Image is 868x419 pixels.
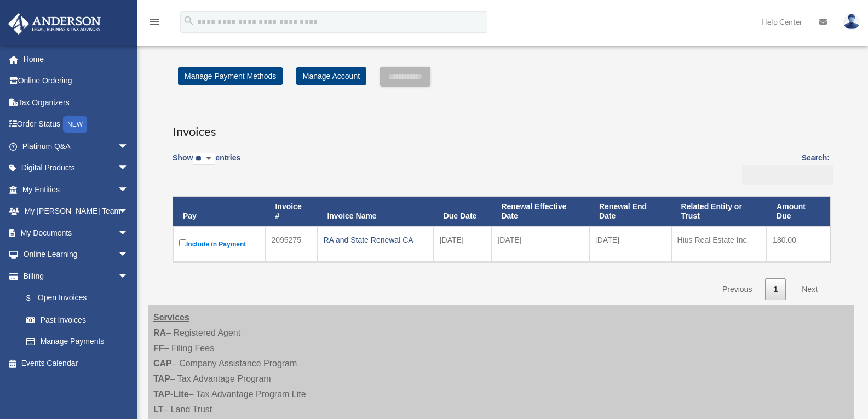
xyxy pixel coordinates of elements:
[8,113,145,136] a: Order StatusNEW
[118,179,140,201] span: arrow_drop_down
[153,405,163,414] strong: LT
[178,67,283,85] a: Manage Payment Methods
[8,244,145,266] a: Online Learningarrow_drop_down
[148,19,161,28] a: menu
[434,197,492,226] th: Due Date: activate to sort column ascending
[8,200,145,222] a: My [PERSON_NAME] Teamarrow_drop_down
[8,179,145,200] a: My Entitiesarrow_drop_down
[738,151,830,185] label: Search:
[265,226,317,262] td: 2095275
[5,13,104,35] img: Anderson Advisors Platinum Portal
[153,389,189,399] strong: TAP-Lite
[193,153,215,165] select: Showentries
[153,328,166,337] strong: RA
[173,197,265,226] th: Pay: activate to sort column descending
[589,197,671,226] th: Renewal End Date: activate to sort column ascending
[8,70,145,92] a: Online Ordering
[153,313,189,322] strong: Services
[8,222,145,244] a: My Documentsarrow_drop_down
[589,226,671,262] td: [DATE]
[491,226,589,262] td: [DATE]
[153,343,164,353] strong: FF
[296,67,366,85] a: Manage Account
[118,222,140,244] span: arrow_drop_down
[8,48,145,70] a: Home
[118,244,140,266] span: arrow_drop_down
[434,226,492,262] td: [DATE]
[173,113,830,140] h3: Invoices
[15,287,134,309] a: $Open Invoices
[742,165,833,186] input: Search:
[148,15,161,28] i: menu
[183,15,195,27] i: search
[8,265,140,287] a: Billingarrow_drop_down
[118,135,140,158] span: arrow_drop_down
[118,157,140,180] span: arrow_drop_down
[153,359,172,368] strong: CAP
[179,237,259,251] label: Include in Payment
[63,116,87,133] div: NEW
[767,226,830,262] td: 180.00
[323,232,427,248] div: RA and State Renewal CA
[8,157,145,179] a: Digital Productsarrow_drop_down
[32,291,38,305] span: $
[8,91,145,113] a: Tax Organizers
[765,278,786,301] a: 1
[173,151,240,176] label: Show entries
[153,374,170,383] strong: TAP
[15,309,140,331] a: Past Invoices
[179,239,186,246] input: Include in Payment
[8,135,145,157] a: Platinum Q&Aarrow_drop_down
[671,226,767,262] td: Hius Real Estate Inc.
[491,197,589,226] th: Renewal Effective Date: activate to sort column ascending
[317,197,433,226] th: Invoice Name: activate to sort column ascending
[118,265,140,288] span: arrow_drop_down
[118,200,140,223] span: arrow_drop_down
[8,352,145,374] a: Events Calendar
[714,278,760,301] a: Previous
[794,278,826,301] a: Next
[15,331,140,353] a: Manage Payments
[767,197,830,226] th: Amount Due: activate to sort column ascending
[671,197,767,226] th: Related Entity or Trust: activate to sort column ascending
[843,14,860,30] img: User Pic
[265,197,317,226] th: Invoice #: activate to sort column ascending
